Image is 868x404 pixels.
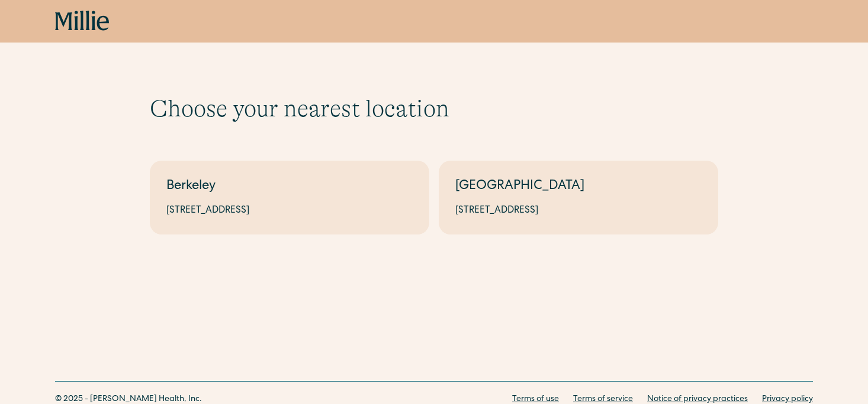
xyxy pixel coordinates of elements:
a: Berkeley[STREET_ADDRESS] [150,161,429,234]
div: [STREET_ADDRESS] [455,204,702,218]
h1: Choose your nearest location [150,95,718,123]
div: Berkeley [166,177,413,197]
div: [STREET_ADDRESS] [166,204,413,218]
div: [GEOGRAPHIC_DATA] [455,177,702,197]
a: [GEOGRAPHIC_DATA][STREET_ADDRESS] [439,161,718,234]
